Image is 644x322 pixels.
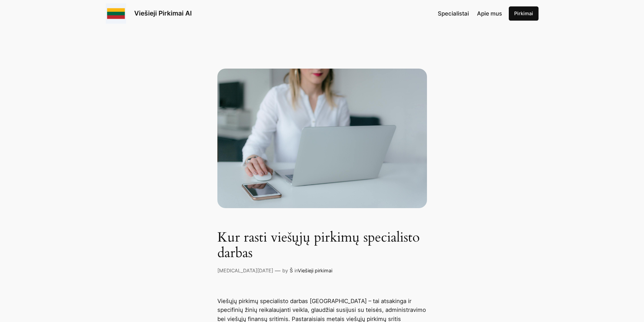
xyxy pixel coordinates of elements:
a: Apie mus [477,9,502,18]
span: in [294,268,298,273]
span: Specialistai [438,10,469,17]
a: Viešieji Pirkimai AI [134,9,192,17]
p: by [282,267,288,274]
: woman using silver laptop [217,69,427,208]
a: Pirkimai [509,6,539,21]
a: Specialistai [438,9,469,18]
img: Viešieji pirkimai logo [106,3,126,24]
a: [MEDICAL_DATA][DATE] [217,268,273,273]
a: Viešieji pirkimai [298,268,332,273]
p: — [275,266,281,275]
span: Apie mus [477,10,502,17]
a: Š [290,268,293,273]
h1: Kur rasti viešųjų pirkimų specialisto darbas [217,230,427,261]
nav: Navigation [438,9,502,18]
